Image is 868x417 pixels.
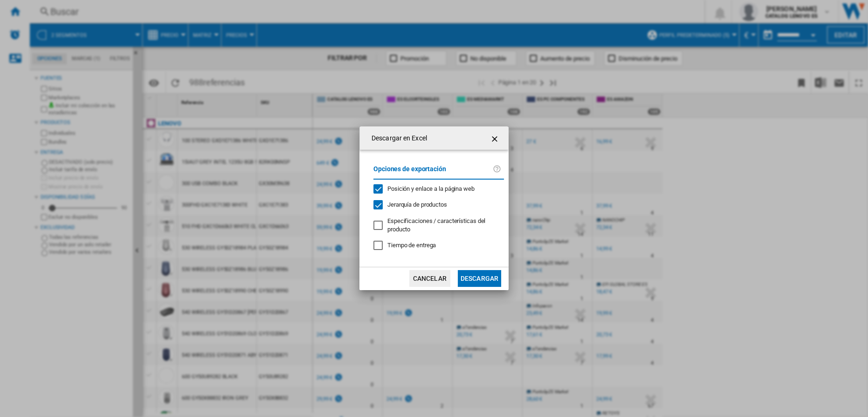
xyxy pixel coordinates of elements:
span: Especificaciones / características del producto [387,217,485,233]
button: getI18NText('BUTTONS.CLOSE_DIALOG') [486,129,505,147]
button: Descargar [458,270,501,287]
h4: Descargar en Excel [367,134,427,143]
span: Posición y enlace a la página web [387,185,475,192]
label: Opciones de exportación [373,164,493,181]
span: Tiempo de entrega [387,242,436,249]
div: Solo se aplica a la Visión Categoría [387,217,496,234]
button: Cancelar [409,270,450,287]
ng-md-icon: getI18NText('BUTTONS.CLOSE_DIALOG') [490,133,501,145]
span: Jerarquía de productos [387,201,447,208]
md-checkbox: Tiempo de entrega [373,241,504,250]
md-checkbox: Posición y enlace a la página web [373,184,496,193]
md-checkbox: Jerarquía de productos [373,201,496,209]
